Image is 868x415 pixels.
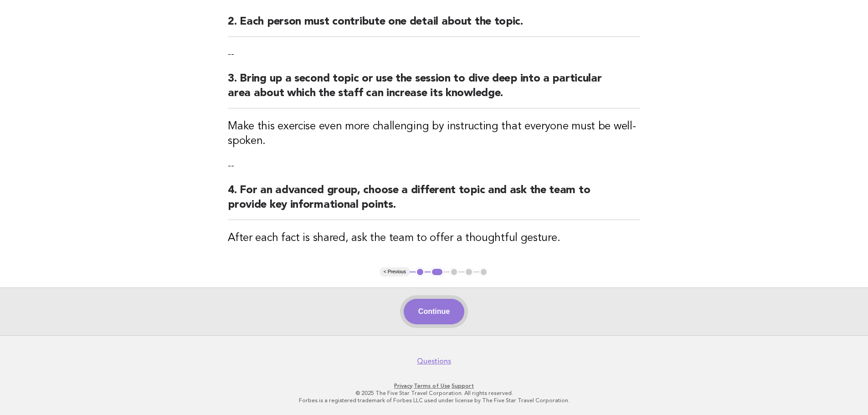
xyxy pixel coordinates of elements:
[155,389,713,397] p: © 2025 The Five Star Travel Corporation. All rights reserved.
[228,183,640,220] h2: 4. For an advanced group, choose a different topic and ask the team to provide key informational ...
[228,231,640,246] h3: After each fact is shared, ask the team to offer a thoughtful gesture.
[431,267,444,277] button: 2
[228,119,640,149] h3: Make this exercise even more challenging by instructing that everyone must be well-spoken.
[155,382,713,389] p: · ·
[155,397,713,404] p: Forbes is a registered trademark of Forbes LLC used under license by The Five Star Travel Corpora...
[228,72,640,108] h2: 3. Bring up a second topic or use the session to dive deep into a particular area about which the...
[452,383,474,389] a: Support
[228,159,640,172] p: --
[228,48,640,61] p: --
[417,357,451,366] a: Questions
[414,383,450,389] a: Terms of Use
[228,15,640,37] h2: 2. Each person must contribute one detail about the topic.
[380,267,410,277] button: < Previous
[394,383,412,389] a: Privacy
[404,299,464,324] button: Continue
[416,267,425,277] button: 1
